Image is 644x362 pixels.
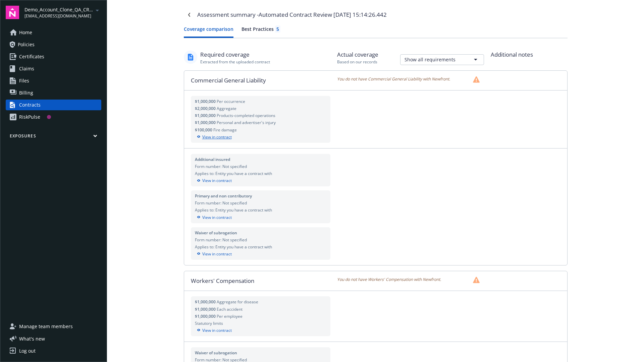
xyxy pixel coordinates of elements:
[195,171,327,176] div: Applies to: Entity you have a contract with
[184,271,337,291] div: Workers' Compensation
[184,25,233,38] button: Coverage comparison
[19,51,44,62] span: Certificates
[213,127,237,133] span: Fire damage
[6,63,101,74] a: Claims
[195,230,327,236] div: Waiver of subrogation
[6,87,101,98] a: Billing
[6,27,101,38] a: Home
[19,100,41,110] div: Contracts
[195,113,217,118] span: $1,000,000
[6,6,19,19] img: navigator-logo.svg
[195,120,217,125] span: $1,000,000
[6,51,101,62] a: Certificates
[195,207,327,213] div: Applies to: Entity you have a contract with
[24,6,101,19] button: Demo_Account_Clone_QA_CR_Tests_Client[EMAIL_ADDRESS][DOMAIN_NAME]arrowDropDown
[195,244,327,250] div: Applies to: Entity you have a contract with
[93,6,101,14] a: arrowDropDown
[24,6,93,13] span: Demo_Account_Clone_QA_CR_Tests_Client
[19,63,34,74] span: Claims
[19,112,40,122] div: RiskPulse
[18,39,35,50] span: Policies
[195,251,327,257] div: View in contract
[337,59,378,65] div: Based on our records
[195,200,327,206] div: Form number: Not specified
[195,237,327,243] div: Form number: Not specified
[195,106,217,111] span: $2,000,000
[19,27,32,38] span: Home
[6,75,101,86] a: Files
[6,100,101,110] a: Contracts
[195,127,213,133] span: $100,000
[491,50,568,59] div: Additional notes
[217,120,276,125] span: Personal and advertiser's injury
[6,39,101,50] a: Policies
[195,99,217,104] span: $1,000,000
[217,113,275,118] span: Products-completed operations
[195,193,327,199] div: Primary and non contributory
[337,50,378,59] div: Actual coverage
[217,99,245,104] span: Per occurrence
[197,10,387,19] div: Assessment summary - Automated Contract Review [DATE] 15:14:26.442
[195,157,327,162] div: Additional insured
[6,112,101,122] a: RiskPulse
[195,215,327,221] div: View in contract
[195,164,327,169] div: Form number: Not specified
[241,25,280,33] div: Best Practices
[195,134,327,140] div: View in contract
[337,76,450,83] span: You do not have Commercial General Liability with Newfront.
[276,25,279,33] div: 5
[184,9,195,20] a: Navigate back
[200,50,270,59] div: Required coverage
[19,75,29,86] span: Files
[195,178,327,184] div: View in contract
[24,13,93,19] span: [EMAIL_ADDRESS][DOMAIN_NAME]
[200,59,270,65] div: Extracted from the uploaded contract
[19,87,33,98] span: Billing
[184,71,337,90] div: Commercial General Liability
[6,133,101,141] button: Exposures
[217,106,236,111] span: Aggregate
